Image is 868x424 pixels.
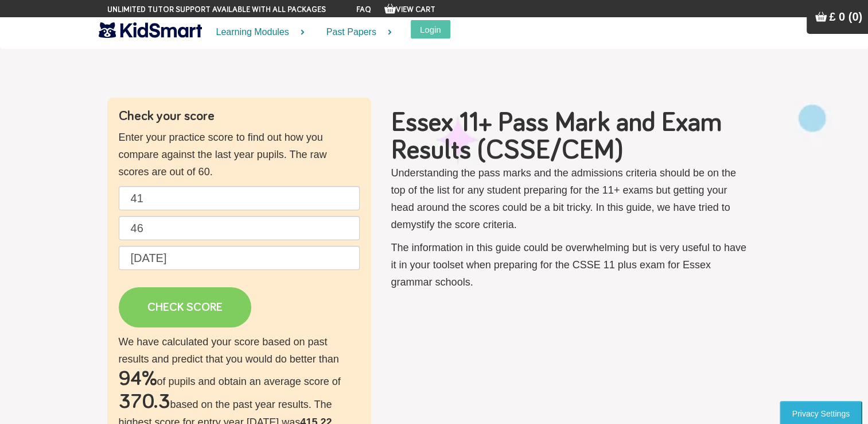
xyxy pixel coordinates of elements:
input: Maths raw score [119,216,360,240]
img: KidSmart logo [99,20,202,40]
h1: Essex 11+ Pass Mark and Exam Results (CSSE/CEM) [391,109,750,164]
p: Enter your practice score to find out how you compare against the last year pupils. The raw score... [119,129,360,180]
input: English raw score [119,186,360,210]
input: Date of birth (d/m/y) e.g. 27/12/2007 [119,246,360,270]
a: FAQ [356,6,371,14]
span: Unlimited tutor support available with all packages [107,4,326,16]
a: Past Papers [312,17,399,48]
h2: 370.3 [119,391,170,414]
h2: 94% [119,368,157,391]
p: Understanding the pass marks and the admissions criteria should be on the top of the list for any... [391,164,750,233]
p: The information in this guide could be overwhelming but is very useful to have it in your toolset... [391,239,750,291]
a: View Cart [384,6,435,14]
a: Learning Modules [202,17,312,48]
a: CHECK SCORE [119,287,251,327]
img: Your items in the shopping basket [384,3,396,14]
img: Your items in the shopping basket [815,11,827,22]
h4: Check your score [119,109,360,123]
span: £ 0 (0) [829,10,862,23]
button: Login [411,20,450,38]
